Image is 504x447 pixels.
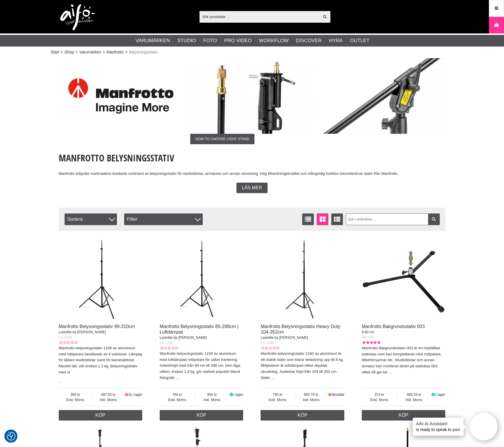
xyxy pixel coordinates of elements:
span: Sortera [65,213,117,225]
span: I lager [436,393,445,397]
a: Fönstervisning [317,213,328,225]
a: Hyra [329,37,343,44]
p: Manfrotto belysningsstativ 1160 av aluminium är ett stabilt stativ som klarar belastning upp till... [261,351,344,381]
a: … [388,370,392,374]
span: LA-1159 [160,341,173,345]
p: Manfrotto belysningsstativ 1158 av aluminium med mittpelare bestående av 4 sektioner. Lämplig för... [59,345,143,375]
a: Utökad listvisning [331,213,343,225]
a: Köp [160,410,243,421]
a: Workflow [259,37,288,44]
a: Manfrotto Bakgrundsstativ 003 [362,324,425,329]
a: Manfrotto Belysningsstativ Heavy Duty 104-352cm [261,324,340,334]
img: Manfrotto Belysningsstativ Heavy Duty 104-352cm [261,237,344,320]
h1: Manfrotto Belysningsstativ [59,152,446,164]
span: LA-1158 [59,335,72,339]
div: Kundbetyg: 0 [160,346,178,351]
span: 795 [261,392,295,397]
span: 487.50 [92,392,124,397]
span: 466.25 [397,392,431,397]
span: Inkl. Moms [195,397,229,403]
a: … [59,380,62,384]
input: Sök produkter ... [200,12,320,21]
img: Annons:008 ban-man-lightstands-001.jpg [322,58,446,134]
span: 373 [362,392,397,397]
p: Manfrotto belysningsstativ 1159 av aluminium med luftdämpad mittpelare för säker hantering. Arbet... [160,351,243,381]
input: Sök i artikellista ... [346,213,440,225]
a: Manfrotto [106,49,124,55]
button: Samtyckesinställningar [7,431,15,441]
i: Ej i lager [124,393,129,397]
a: Köp [59,410,143,421]
p: Manfrotto erbjuder marknadens bredaste sortiment av belysningsstativ för studioblixtar, armaturer... [59,171,446,177]
a: Shop [65,49,74,55]
span: I lager [234,393,243,397]
span: Exkl. Moms [362,397,397,403]
span: Lastolite by [PERSON_NAME] [160,336,207,340]
a: Listvisning [302,213,314,225]
div: Kundbetyg: 5.00 [362,340,380,345]
span: Exkl. Moms [160,397,195,403]
span: Lastolite by [PERSON_NAME] [261,336,308,340]
span: Läs mer [242,185,262,190]
span: 760 [160,392,195,397]
span: Inkl. Moms [92,397,124,403]
span: > [125,49,127,55]
span: How to choose light stand [190,134,255,144]
a: … [176,375,179,380]
span: 950 [195,392,229,397]
span: 993.75 [295,392,328,397]
span: > [61,49,63,55]
span: Inkl. Moms [295,397,328,403]
a: … [271,375,275,380]
a: Annons:007 ban-man-lightstands-002.jpgHow to choose light stand [190,58,314,144]
img: Manfrotto Belysningsstativ 99-310cm [59,237,143,320]
span: Exkl. Moms [59,397,92,403]
span: Beställd [332,393,344,397]
a: Studio [177,37,196,44]
span: Ej i lager [129,393,142,397]
span: LA-1160 [261,341,274,345]
a: Varumärken [79,49,101,55]
span: Belysningsstativ [129,49,158,55]
a: Discover [296,37,322,44]
p: Manfrotto Bakgrundsstativ 003 är en hopfällbar stativbas som kan kompletteras med mittpelare, til... [362,345,446,375]
i: I lager [431,393,436,397]
span: > [75,49,78,55]
img: Manfrotto Bakgrundsstativ 003 [362,237,446,320]
img: Annons:006 ban-manfrotto-logga.jpg [59,58,183,134]
div: Filter [124,213,203,225]
span: Inkl. Moms [397,397,431,403]
img: Revisit consent button [7,432,15,441]
a: Manfrotto Belysningsstativ 85-298cm | Luftdämpat [160,324,238,334]
a: Varumärken [136,37,170,44]
span: MA-003 [362,335,374,339]
span: Exkl. Moms [261,397,295,403]
img: Manfrotto Belysningsstativ 85-298cm | Luftdämpat [160,237,243,320]
h4: Aifo AI Assistant [416,421,460,427]
a: Köp [261,410,344,421]
i: Beställd [327,393,332,397]
span: Lastolite by [PERSON_NAME] [59,330,106,334]
img: logo.png [60,4,95,31]
a: Outlet [350,37,369,44]
span: > [103,49,105,55]
div: Kundbetyg: 0 [261,346,279,351]
a: Köp [362,410,446,421]
span: 9-60 cm [362,330,374,334]
a: Filtrera [428,213,440,225]
div: Kundbetyg: 0 [59,340,77,345]
a: Foto [203,37,217,44]
i: I lager [229,393,234,397]
span: 390 [59,392,92,397]
a: Manfrotto Belysningsstativ 99-310cm [59,324,135,329]
div: is ready to speak to you! [413,418,464,436]
a: Pro Video [224,37,252,44]
a: Start [51,49,59,55]
img: Annons:007 ban-man-lightstands-002.jpg [190,58,314,134]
